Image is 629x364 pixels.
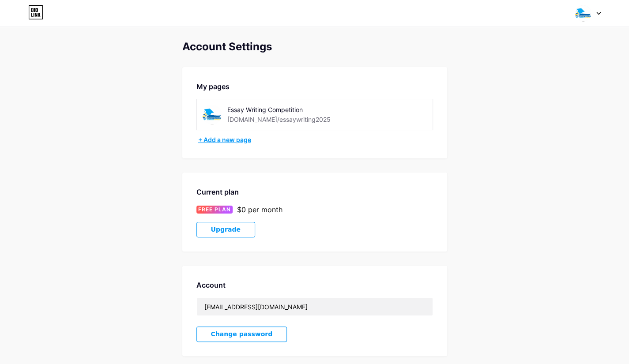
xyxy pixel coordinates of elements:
div: Essay Writing Competition [227,105,352,114]
div: $0 per month [237,204,282,215]
div: Account Settings [182,41,447,53]
img: essaywriting2025 [202,105,222,124]
div: Account [196,280,433,290]
input: Email [197,298,433,315]
div: Current plan [196,187,433,197]
button: Change password [196,326,287,342]
span: Change password [211,330,273,338]
div: [DOMAIN_NAME]/essaywriting2025 [227,115,331,124]
div: My pages [196,81,433,92]
div: + Add a new page [198,135,433,144]
span: FREE PLAN [198,206,231,214]
span: Upgrade [211,226,241,233]
img: essaywriting2025 [575,5,591,22]
button: Upgrade [196,222,255,237]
